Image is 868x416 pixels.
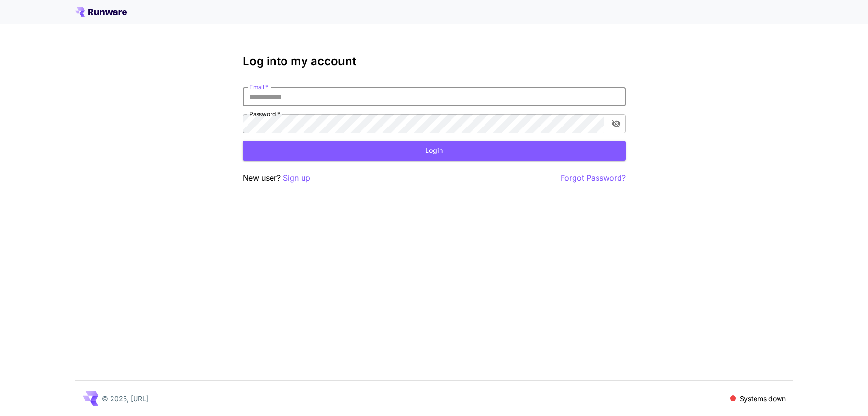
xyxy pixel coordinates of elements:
[608,115,625,132] button: toggle password visibility
[243,172,310,184] p: New user?
[561,172,626,184] button: Forgot Password?
[243,55,626,68] h3: Log into my account
[249,110,280,118] label: Password
[243,141,626,161] button: Login
[740,393,786,404] p: Systems down
[249,83,268,91] label: Email
[102,393,148,404] p: © 2025, [URL]
[283,172,310,184] button: Sign up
